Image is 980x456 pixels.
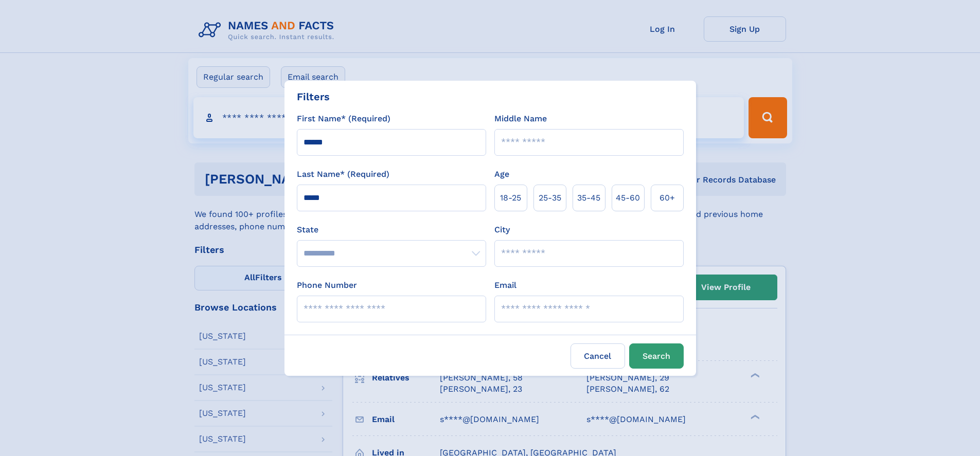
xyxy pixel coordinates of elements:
label: Cancel [571,343,625,369]
label: First Name* (Required) [297,113,390,125]
label: Age [494,168,509,180]
span: 35‑45 [577,192,600,204]
span: 60+ [660,192,675,204]
span: 45‑60 [616,192,640,204]
span: 18‑25 [500,192,521,204]
span: 25‑35 [539,192,561,204]
label: State [297,224,486,236]
label: Middle Name [494,113,547,125]
div: Filters [297,89,330,104]
label: Last Name* (Required) [297,168,389,180]
label: Phone Number [297,279,357,291]
label: City [494,224,510,236]
label: Email [494,279,516,291]
button: Search [629,343,684,369]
